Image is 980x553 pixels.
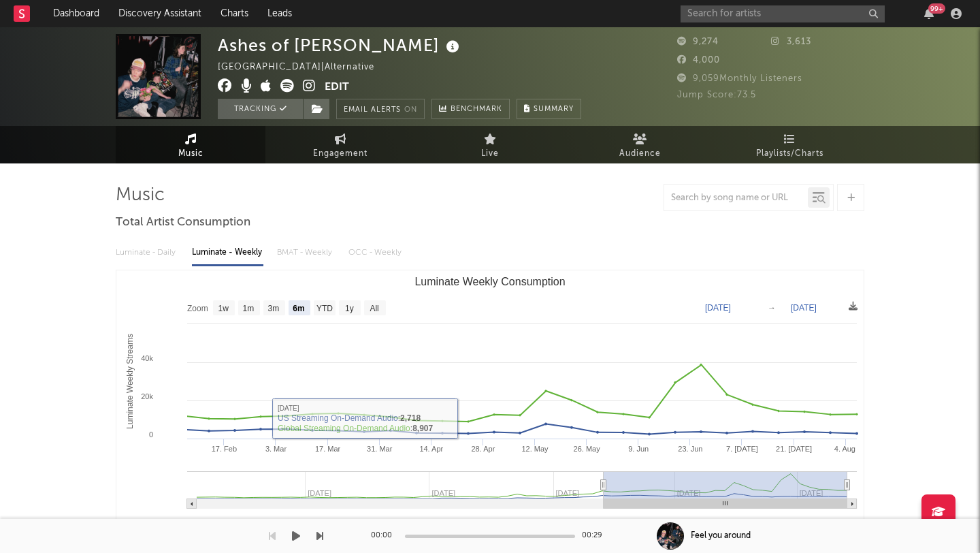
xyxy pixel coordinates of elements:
[370,304,378,313] text: All
[791,303,817,313] text: [DATE]
[582,528,609,544] div: 00:29
[715,126,864,163] a: Playlists/Charts
[345,304,354,313] text: 1y
[664,193,808,204] input: Search by song name or URL
[149,430,153,439] text: 0
[834,445,855,453] text: 4. Aug
[768,303,776,313] text: →
[451,101,502,118] span: Benchmark
[313,146,367,162] span: Engagement
[678,445,702,453] text: 23. Jun
[325,79,349,96] button: Edit
[218,59,390,76] div: [GEOGRAPHIC_DATA] | Alternative
[265,126,415,163] a: Engagement
[756,146,823,162] span: Playlists/Charts
[218,34,463,57] div: Ashes of [PERSON_NAME]
[268,304,280,313] text: 3m
[367,445,393,453] text: 31. Mar
[628,445,649,453] text: 9. Jun
[534,106,574,113] span: Summary
[565,126,715,163] a: Audience
[677,56,720,65] span: 4,000
[471,445,495,453] text: 28. Apr
[414,276,565,287] text: Luminate Weekly Consumption
[116,270,864,543] svg: Luminate Weekly Consumption
[265,445,287,453] text: 3. Mar
[141,392,153,400] text: 20k
[315,445,341,453] text: 17. Mar
[415,126,565,163] a: Live
[178,146,203,162] span: Music
[371,528,398,544] div: 00:00
[192,241,263,264] div: Luminate - Weekly
[619,146,661,162] span: Audience
[677,91,756,99] span: Jump Score: 73.5
[316,304,333,313] text: YTD
[293,304,304,313] text: 6m
[681,5,885,22] input: Search for artists
[404,106,417,114] em: On
[776,445,812,453] text: 21. [DATE]
[691,530,751,542] div: Feel you around
[212,445,237,453] text: 17. Feb
[218,99,303,119] button: Tracking
[481,146,499,162] span: Live
[677,74,802,83] span: 9,059 Monthly Listeners
[574,445,601,453] text: 26. May
[419,445,443,453] text: 14. Apr
[336,99,425,119] button: Email AlertsOn
[187,304,208,313] text: Zoom
[726,445,758,453] text: 7. [DATE]
[705,303,731,313] text: [DATE]
[928,3,945,14] div: 99 +
[771,37,811,46] span: 3,613
[517,99,581,119] button: Summary
[431,99,510,119] a: Benchmark
[125,334,135,429] text: Luminate Weekly Streams
[116,215,250,231] span: Total Artist Consumption
[521,445,549,453] text: 12. May
[116,126,265,163] a: Music
[218,304,229,313] text: 1w
[141,354,153,362] text: 40k
[924,8,934,19] button: 99+
[677,37,719,46] span: 9,274
[243,304,255,313] text: 1m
